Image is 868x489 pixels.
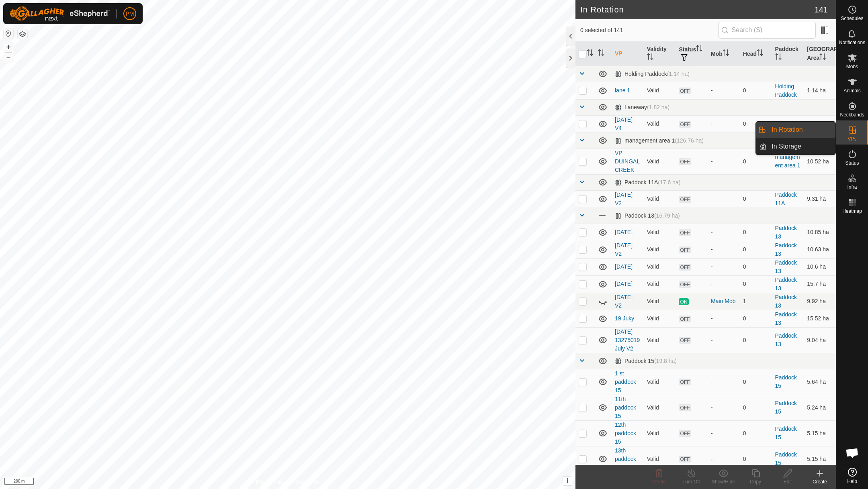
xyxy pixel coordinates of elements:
div: Turn Off [675,478,707,485]
a: Paddock 15 [775,426,797,440]
li: In Storage [756,139,835,155]
div: - [711,195,737,203]
td: Valid [644,327,676,353]
span: Heatmap [842,209,862,214]
th: Validity [644,42,676,66]
span: 141 [815,4,828,16]
th: [GEOGRAPHIC_DATA] Area [804,42,836,66]
span: Neckbands [840,112,864,117]
span: (17.6 ha) [658,179,680,185]
td: 0 [740,395,772,420]
div: Paddock 11A [615,179,680,186]
div: management area 1 [615,137,704,144]
span: Help [847,479,857,484]
td: 0 [740,446,772,472]
td: 9.92 ha [804,293,836,310]
th: Status [676,42,708,66]
td: Valid [644,446,676,472]
li: In Rotation [756,122,835,138]
td: 10.52 ha [804,149,836,174]
td: Valid [644,293,676,310]
td: 0 [740,327,772,353]
div: Holding Paddock [615,71,690,77]
span: VPs [848,137,856,141]
td: Valid [644,258,676,275]
a: VP DUINGAL CREEK [615,150,640,173]
div: - [711,228,737,236]
a: 12th paddock 15 [615,422,636,445]
a: [DATE] [615,229,633,235]
a: Paddock 11A [775,192,797,206]
div: - [711,86,737,95]
span: OFF [679,281,691,288]
td: 0 [740,310,772,327]
span: Notifications [839,40,865,45]
td: 1.82 ha [804,115,836,132]
a: [DATE] V2 [615,192,633,206]
span: OFF [679,247,691,253]
div: - [711,429,737,438]
span: Mobs [846,64,858,69]
p-sorticon: Activate to sort [775,55,782,61]
div: - [711,336,737,344]
a: Contact Us [296,479,319,486]
a: lane 1 [615,87,630,94]
div: Show/Hide [707,478,739,485]
td: 15.7 ha [804,275,836,293]
button: + [4,42,13,52]
span: Schedules [841,16,863,21]
span: Animals [843,88,861,93]
div: Laneway [615,104,669,111]
a: Paddock 13 [775,294,797,309]
td: 0 [740,82,772,99]
td: Valid [644,149,676,174]
span: OFF [679,264,691,271]
td: Valid [644,224,676,241]
td: Valid [644,369,676,395]
span: OFF [679,88,691,94]
a: [DATE] V4 [615,116,633,131]
td: 0 [740,258,772,275]
a: [DATE] V2 [615,242,633,257]
a: Paddock 15 [775,374,797,389]
div: - [711,245,737,254]
td: 0 [740,224,772,241]
td: Valid [644,82,676,99]
a: In Rotation [767,122,835,138]
a: Privacy Policy [256,479,286,486]
span: In Storage [772,142,801,151]
div: - [711,157,737,166]
span: OFF [679,430,691,437]
span: Status [845,161,859,165]
td: 0 [740,369,772,395]
span: Delete [652,479,666,485]
button: Reset Map [4,29,13,39]
td: 10.6 ha [804,258,836,275]
a: Help [836,465,868,487]
a: In Storage [767,139,835,155]
span: In Rotation [772,125,802,134]
th: Mob [708,42,740,66]
td: Valid [644,420,676,446]
p-sorticon: Activate to sort [587,51,593,57]
a: Paddock 13 [775,242,797,257]
div: Create [804,478,836,485]
td: 5.24 ha [804,395,836,420]
button: Map Layers [18,29,27,39]
p-sorticon: Activate to sort [647,55,653,61]
span: OFF [679,229,691,236]
td: 0 [740,115,772,132]
span: ON [679,298,688,305]
a: [DATE] [615,263,633,270]
a: Laneway [775,120,798,127]
td: 10.63 ha [804,241,836,258]
td: Valid [644,190,676,208]
div: Main Mob [711,297,737,306]
span: 0 selected of 141 [580,26,719,35]
td: 10.85 ha [804,224,836,241]
td: 0 [740,420,772,446]
th: Head [740,42,772,66]
a: 1 st paddock 15 [615,370,636,393]
span: (1.82 ha) [647,104,669,110]
span: (1.14 ha) [667,71,690,77]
